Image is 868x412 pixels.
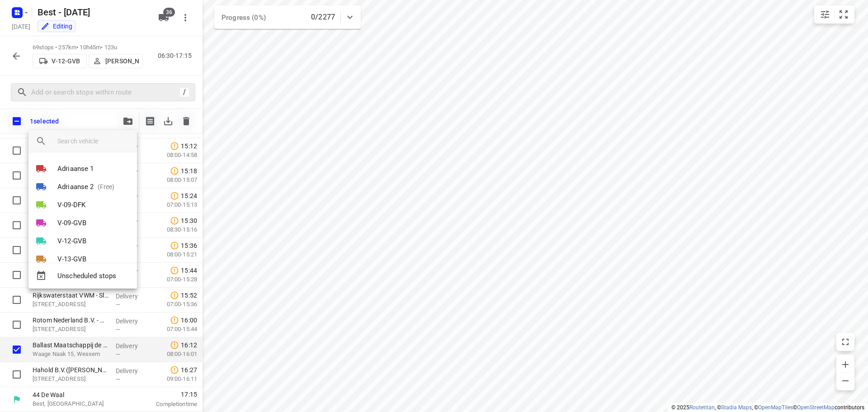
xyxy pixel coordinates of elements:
[57,200,85,210] p: V-09-DFK
[57,164,94,174] p: Adriaanse 1
[28,250,137,268] li: V-13-GVB
[57,271,130,281] span: Unscheduled stops
[28,232,137,250] li: V-12-GVB
[28,130,57,152] div: Search
[28,267,137,285] div: Unscheduled stops
[28,160,137,178] li: Adriaanse 1
[94,182,115,192] p: (Free)
[57,254,86,265] p: V-13-GVB
[57,236,86,246] p: V-12-GVB
[57,218,86,228] p: V-09-GVB
[57,182,94,192] p: Adriaanse 2
[57,134,130,148] input: search vehicle
[28,178,137,196] li: Adriaanse 2
[28,214,137,232] li: V-09-GVB
[28,196,137,214] li: V-09-DFK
